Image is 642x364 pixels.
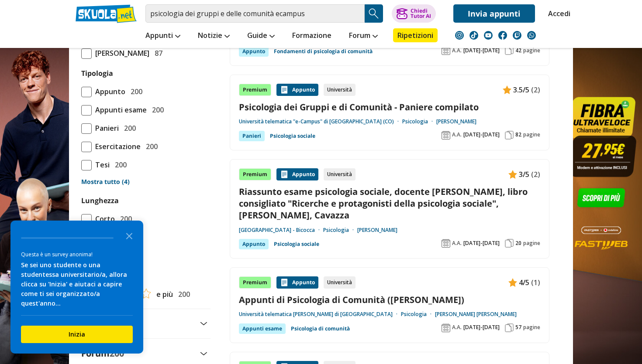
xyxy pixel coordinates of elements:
div: Appunto [276,84,318,96]
span: A.A. [452,131,462,138]
a: Psicologia sociale [270,131,315,141]
span: 3/5 [519,169,529,180]
div: Università [324,168,356,180]
button: Inizia [21,326,133,343]
img: Apri e chiudi sezione [200,352,207,355]
img: Appunti contenuto [280,85,289,94]
span: A.A. [452,324,462,331]
img: WhatsApp [527,31,536,40]
img: facebook [498,31,507,40]
img: Appunti contenuto [280,278,289,287]
div: Premium [239,168,271,180]
img: Anno accademico [442,131,450,139]
img: instagram [455,31,464,40]
a: Invia appunti [453,4,535,23]
img: Appunti contenuto [508,278,517,287]
div: Appunto [276,168,318,180]
span: Corto [92,213,115,225]
span: e più [153,289,173,300]
img: Apri e chiudi sezione [200,322,207,325]
div: Appunti esame [239,323,286,334]
div: Chiedi Tutor AI [411,8,431,19]
span: 200 [117,213,132,225]
a: [PERSON_NAME] [436,118,476,125]
span: (2) [531,84,540,95]
a: Appunti [143,28,183,44]
a: Università telematica "e-Campus" di [GEOGRAPHIC_DATA] (CO) [239,118,402,125]
a: Formazione [290,28,334,44]
span: Esercitazione [92,141,141,152]
span: 200 [148,104,164,116]
img: Anno accademico [442,239,450,248]
a: Appunti di Psicologia di Comunità ([PERSON_NAME]) [239,294,540,306]
span: [DATE]-[DATE] [463,47,500,54]
div: Appunto [239,239,269,249]
img: Appunti contenuto [280,170,289,179]
img: twitch [513,31,521,40]
button: Close the survey [121,227,138,244]
div: Questa è un survey anonima! [21,250,133,259]
span: 200 [142,141,158,152]
span: [DATE]-[DATE] [463,324,500,331]
div: Se sei uno studente o una studentessa universitario/a, allora clicca su 'Inizia' e aiutaci a capi... [21,260,133,308]
span: 57 [515,324,521,331]
a: [GEOGRAPHIC_DATA] - Bicocca [239,227,323,234]
label: Rating [81,270,207,281]
span: 200 [121,122,136,134]
span: Appunto [92,86,125,97]
button: ChiediTutor AI [392,4,436,23]
span: pagine [523,324,540,331]
img: Pagine [505,46,514,55]
a: Riassunto esame psicologia sociale, docente [PERSON_NAME], libro consigliato "Ricerche e protagon... [239,186,540,221]
span: 20 [515,240,521,247]
div: Università [324,276,356,289]
a: Psicologia sociale [274,239,319,249]
span: pagine [523,131,540,138]
a: Psicologia [401,311,435,318]
a: Psicologia dei Gruppi e di Comunità - Paniere compilato [239,101,540,113]
label: Lunghezza [81,196,119,205]
img: Anno accademico [442,46,450,55]
img: Pagine [505,239,514,248]
span: Tesi [92,159,110,170]
span: [DATE]-[DATE] [463,131,500,138]
a: Fondamenti di psicologia di comunità [274,46,373,57]
span: 4/5 [519,277,529,288]
a: Mostra tutto (4) [81,177,207,186]
span: 87 [151,48,162,59]
label: Tipologia [81,68,113,78]
a: Ripetizioni [393,28,438,42]
a: [PERSON_NAME] [357,227,397,234]
a: Psicologia [402,118,436,125]
div: Premium [239,84,271,96]
img: tiktok [469,31,478,40]
span: 42 [515,47,521,54]
span: A.A. [452,47,462,54]
span: 200 [127,86,142,97]
span: 200 [111,159,127,170]
img: Appunti contenuto [503,85,511,94]
a: Guide [245,28,277,44]
img: Cerca appunti, riassunti o versioni [367,7,380,20]
span: pagine [523,240,540,247]
span: 82 [515,131,521,138]
span: (2) [531,169,540,180]
span: [PERSON_NAME] [92,48,149,59]
div: Panieri [239,131,265,141]
input: Cerca appunti, riassunti o versioni [145,4,365,23]
div: Survey [10,221,143,354]
span: Appunti esame [92,104,147,116]
button: Search Button [365,4,383,23]
div: Appunto [239,46,269,57]
a: Psicologia di comunità [291,323,350,334]
img: youtube [484,31,493,40]
img: Anno accademico [442,323,450,332]
span: pagine [523,47,540,54]
a: Forum [347,28,380,44]
span: 3.5/5 [513,84,529,95]
img: Pagine [505,323,514,332]
span: 200 [175,289,190,300]
span: (1) [531,277,540,288]
a: Università telematica [PERSON_NAME] di [GEOGRAPHIC_DATA] [239,311,401,318]
div: Premium [239,276,271,289]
